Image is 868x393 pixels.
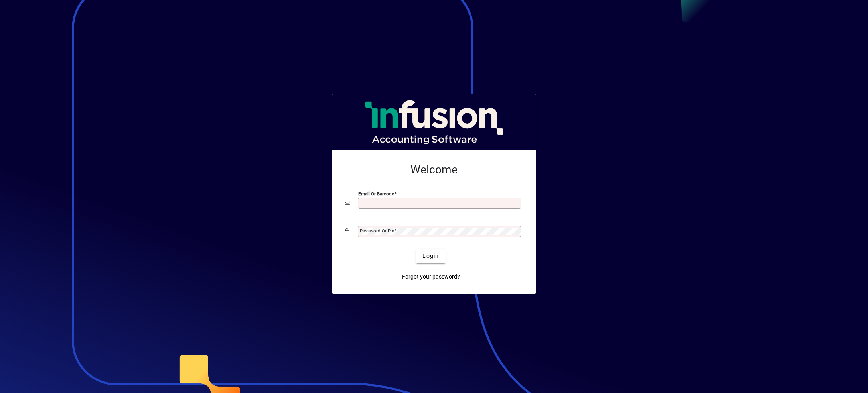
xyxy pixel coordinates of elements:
[360,228,394,234] mat-label: Password or Pin
[358,191,394,196] mat-label: Email or Barcode
[416,249,445,263] button: Login
[345,163,523,177] h2: Welcome
[422,252,439,260] span: Login
[402,273,460,281] span: Forgot your password?
[399,270,463,284] a: Forgot your password?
